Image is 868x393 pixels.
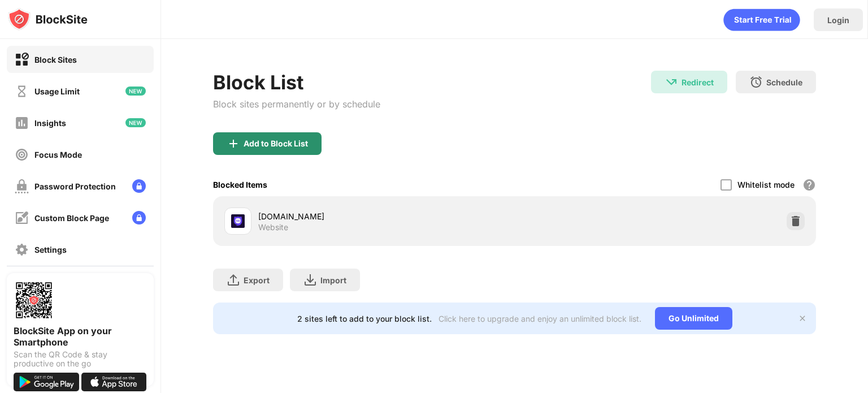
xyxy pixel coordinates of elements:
div: Custom Block Page [34,213,109,223]
div: Import [320,275,346,285]
div: Usage Limit [34,87,80,96]
div: Insights [34,118,66,128]
img: block-on.svg [15,53,29,67]
img: time-usage-off.svg [15,84,29,98]
div: Click here to upgrade and enjoy an unlimited block list. [439,314,641,323]
img: password-protection-off.svg [15,179,29,193]
div: animation [723,8,800,31]
div: Export [244,275,270,285]
img: logo-blocksite.svg [8,8,88,31]
img: insights-off.svg [15,116,29,130]
div: Settings [34,245,67,254]
div: Blocked Items [213,180,267,189]
img: settings-off.svg [15,243,29,257]
div: Redirect [682,77,714,87]
img: options-page-qr-code.png [14,280,54,321]
div: Block List [213,71,380,94]
div: Website [258,222,288,232]
div: Block Sites [34,55,77,64]
img: download-on-the-app-store.svg [81,373,147,391]
img: lock-menu.svg [132,211,146,224]
div: Password Protection [34,182,116,191]
div: Whitelist mode [737,180,795,189]
img: customize-block-page-off.svg [15,211,29,225]
div: [DOMAIN_NAME] [258,210,514,222]
img: new-icon.svg [125,87,146,96]
img: lock-menu.svg [132,179,146,193]
div: Add to Block List [244,139,308,148]
img: favicons [231,214,245,228]
img: x-button.svg [798,314,807,323]
div: Block sites permanently or by schedule [213,98,380,110]
div: Focus Mode [34,150,82,159]
div: Schedule [766,77,802,87]
img: focus-off.svg [15,148,29,162]
div: Login [827,15,849,25]
div: 2 sites left to add to your block list. [297,314,432,323]
div: Scan the QR Code & stay productive on the go [14,350,147,368]
img: new-icon.svg [125,118,146,127]
img: get-it-on-google-play.svg [14,373,79,391]
div: BlockSite App on your Smartphone [14,325,147,348]
div: Go Unlimited [655,307,732,330]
